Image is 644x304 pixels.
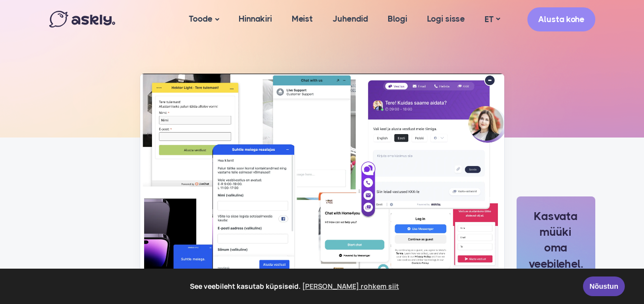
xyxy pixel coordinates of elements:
a: learn more about cookies [301,279,400,294]
img: Kliendi kogemus veebilehel: mida arendaja peaks teadma chat'idest [140,74,504,278]
a: Alusta kohe [527,7,595,31]
a: Nõustun [583,276,625,296]
span: See veebileht kasutab küpsiseid. [14,279,576,294]
img: Askly [49,11,115,28]
a: ET [475,12,510,27]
